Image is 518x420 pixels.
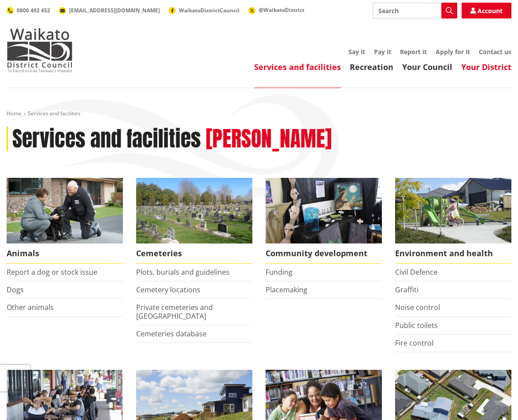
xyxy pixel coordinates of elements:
[248,6,304,14] a: @WaikatoDistrict
[7,110,511,118] nav: breadcrumb
[69,7,160,14] span: [EMAIL_ADDRESS][DOMAIN_NAME]
[7,267,97,277] a: Report a dog or stock issue
[402,62,452,72] a: Your Council
[259,6,304,14] span: @WaikatoDistrict
[395,285,418,295] a: Graffiti
[28,110,81,117] span: Services and facilities
[206,126,332,152] h2: [PERSON_NAME]
[395,178,511,264] a: New housing in Pokeno Environment and health
[479,48,511,56] a: Contact us
[169,7,240,14] a: WaikatoDistrictCouncil
[266,243,382,264] span: Community development
[7,7,50,14] a: 0800 492 452
[7,243,123,264] span: Animals
[373,3,457,18] input: Search input
[374,48,391,56] a: Pay it
[136,178,252,243] img: Huntly Cemetery
[12,126,201,152] h1: Services and facilities
[7,285,24,295] a: Dogs
[266,267,292,277] a: Funding
[477,383,509,415] iframe: Messenger Launcher
[266,178,382,243] img: Matariki Travelling Suitcase Art Exhibition
[395,338,433,348] a: Fire control
[17,7,50,14] span: 0800 492 452
[136,285,200,295] a: Cemetery locations
[7,178,123,264] a: Waikato District Council Animal Control team Animals
[136,243,252,264] span: Cemeteries
[395,321,438,330] a: Public toilets
[266,178,382,264] a: Matariki Travelling Suitcase Art Exhibition Community development
[7,178,123,243] img: Animal Control
[254,62,341,72] a: Services and facilities
[462,3,511,18] a: Account
[395,267,437,277] a: Civil Defence
[395,178,511,243] img: New housing in Pokeno
[395,302,440,312] a: Noise control
[461,62,511,72] a: Your District
[7,110,22,117] a: Home
[266,285,307,295] a: Placemaking
[400,48,427,56] a: Report it
[59,7,160,14] a: [EMAIL_ADDRESS][DOMAIN_NAME]
[136,302,213,321] a: Private cemeteries and [GEOGRAPHIC_DATA]
[7,302,54,312] a: Other animals
[7,28,73,72] img: Waikato District Council - Te Kaunihera aa Takiwaa o Waikato
[350,62,393,72] a: Recreation
[136,329,207,339] a: Cemeteries database
[436,48,470,56] a: Apply for it
[136,178,252,264] a: Huntly Cemetery Cemeteries
[179,7,240,14] span: WaikatoDistrictCouncil
[136,267,229,277] a: Plots, burials and guidelines
[395,243,511,264] span: Environment and health
[348,48,365,56] a: Say it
